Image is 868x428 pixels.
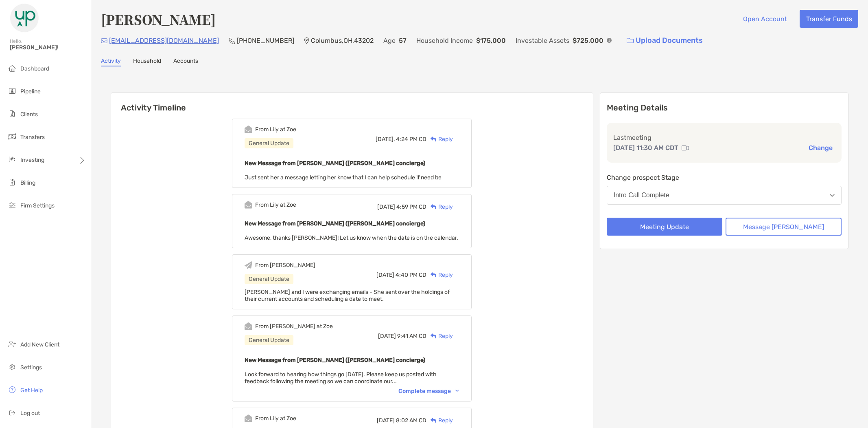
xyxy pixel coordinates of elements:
[7,200,17,210] img: firm-settings icon
[682,145,689,151] img: communication type
[431,204,437,210] img: Reply icon
[516,35,569,46] p: Investable Assets
[304,38,309,44] img: Location Icon
[7,132,17,141] img: transfers icon
[245,322,252,330] img: Event icon
[398,388,459,395] div: Complete message
[109,35,219,46] p: [EMAIL_ADDRESS][DOMAIN_NAME]
[377,203,395,210] span: [DATE]
[20,202,55,209] span: Firm Settings
[426,416,453,425] div: Reply
[613,143,678,153] p: [DATE] 11:30 AM CDT
[607,172,842,183] p: Change prospect Stage
[237,35,294,46] p: [PHONE_NUMBER]
[245,160,425,167] b: New Message from [PERSON_NAME] ([PERSON_NAME] concierge)
[245,357,425,364] b: New Message from [PERSON_NAME] ([PERSON_NAME] concierge)
[10,3,39,33] img: Zoe Logo
[726,218,842,236] button: Message [PERSON_NAME]
[416,35,473,46] p: Household Income
[245,415,252,422] img: Event icon
[431,137,437,142] img: Reply icon
[245,289,450,302] span: [PERSON_NAME] and I were exchanging emails - She sent over the holdings of their current accounts...
[455,390,459,392] img: Chevron icon
[573,35,603,46] p: $725,000
[607,38,612,43] img: Info Icon
[255,262,315,269] div: From [PERSON_NAME]
[20,341,59,348] span: Add New Client
[101,57,121,66] a: Activity
[378,333,396,340] span: [DATE]
[245,126,252,133] img: Event icon
[377,417,395,424] span: [DATE]
[20,111,38,118] span: Clients
[476,35,506,46] p: $175,000
[255,201,296,208] div: From Lily at Zoe
[255,323,333,330] div: From [PERSON_NAME] at Zoe
[806,143,835,152] button: Change
[7,339,17,349] img: add_new_client icon
[376,271,394,278] span: [DATE]
[111,93,593,113] h6: Activity Timeline
[20,387,43,394] span: Get Help
[737,10,793,28] button: Open Account
[245,261,252,269] img: Event icon
[20,364,42,371] span: Settings
[431,272,437,278] img: Reply icon
[245,201,252,209] img: Event icon
[20,88,41,95] span: Pipeline
[396,417,426,424] span: 8:02 AM CD
[245,371,437,385] span: Look forward to hearing how things go [DATE]. Please keep us posted with feedback following the m...
[614,192,669,199] div: Intro Call Complete
[396,203,426,210] span: 4:59 PM CD
[830,194,835,197] img: Open dropdown arrow
[7,177,17,187] img: billing icon
[133,57,161,66] a: Household
[7,408,17,417] img: logout icon
[245,220,425,227] b: New Message from [PERSON_NAME] ([PERSON_NAME] concierge)
[245,335,293,345] div: General Update
[426,135,453,143] div: Reply
[376,136,395,143] span: [DATE],
[396,271,426,278] span: 4:40 PM CD
[426,271,453,279] div: Reply
[607,186,842,205] button: Intro Call Complete
[7,362,17,372] img: settings icon
[245,138,293,148] div: General Update
[613,132,835,143] p: Last meeting
[20,157,44,163] span: Investing
[7,109,17,119] img: clients icon
[173,57,198,66] a: Accounts
[20,410,40,417] span: Log out
[101,10,216,29] h4: [PERSON_NAME]
[7,385,17,395] img: get-help icon
[7,86,17,96] img: pipeline icon
[396,136,426,143] span: 4:24 PM CD
[431,333,437,339] img: Reply icon
[383,35,396,46] p: Age
[10,44,86,51] span: [PERSON_NAME]!
[101,38,107,43] img: Email Icon
[607,103,842,113] p: Meeting Details
[800,10,858,28] button: Transfer Funds
[621,32,708,49] a: Upload Documents
[397,333,426,340] span: 9:41 AM CD
[20,65,49,72] span: Dashboard
[245,174,442,181] span: Just sent her a message letting her know that I can help schedule if need be
[20,134,45,141] span: Transfers
[311,35,374,46] p: Columbus , OH , 43202
[255,415,296,422] div: From Lily at Zoe
[627,38,634,44] img: button icon
[607,218,723,236] button: Meeting Update
[229,38,235,44] img: Phone Icon
[20,179,35,186] span: Billing
[245,234,458,241] span: Awesome, thanks [PERSON_NAME]! Let us know when the date is on the calendar.
[426,332,453,340] div: Reply
[245,274,293,284] div: General Update
[431,418,437,423] img: Reply icon
[426,203,453,211] div: Reply
[7,154,17,164] img: investing icon
[255,126,296,133] div: From Lily at Zoe
[7,63,17,73] img: dashboard icon
[399,35,407,46] p: 57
